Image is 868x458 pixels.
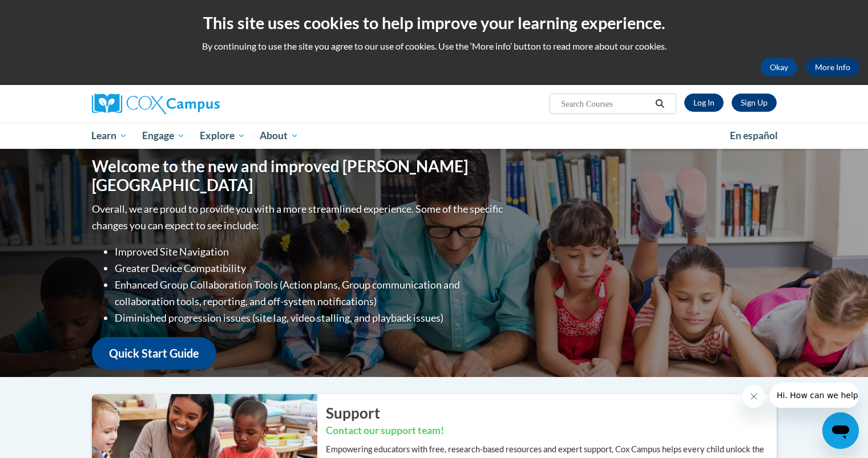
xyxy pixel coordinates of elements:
[822,412,859,449] iframe: Button to launch messaging window
[84,123,135,149] a: Learn
[142,129,185,143] span: Engage
[730,129,778,141] span: En español
[115,310,506,326] li: Diminished progression issues (site lag, video stalling, and playback issues)
[115,260,506,277] li: Greater Device Compatibility
[260,129,298,143] span: About
[806,58,859,76] a: More Info
[742,385,765,408] iframe: Close message
[92,94,220,114] img: Cox Campus
[135,123,192,149] a: Engage
[200,129,245,143] span: Explore
[9,11,859,34] h2: This site uses cookies to help improve your learning experience.
[326,403,777,423] h2: Support
[92,94,309,114] a: Cox Campus
[651,97,668,111] button: Search
[761,58,797,76] button: Okay
[192,123,253,149] a: Explore
[92,157,506,195] h1: Welcome to the new and improved [PERSON_NAME][GEOGRAPHIC_DATA]
[75,123,794,149] div: Main menu
[722,124,785,148] a: En español
[92,337,216,370] a: Quick Start Guide
[560,97,651,111] input: Search Courses
[9,40,859,52] p: By continuing to use the site you agree to our use of cookies. Use the ‘More info’ button to read...
[770,383,859,408] iframe: Message from company
[115,277,506,310] li: Enhanced Group Collaboration Tools (Action plans, Group communication and collaboration tools, re...
[684,94,724,112] a: Log In
[92,201,506,234] p: Overall, we are proud to provide you with a more streamlined experience. Some of the specific cha...
[252,123,306,149] a: About
[7,8,92,17] span: Hi. How can we help?
[732,94,777,112] a: Register
[115,244,506,260] li: Improved Site Navigation
[91,129,127,143] span: Learn
[326,424,777,438] h3: Contact our support team!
